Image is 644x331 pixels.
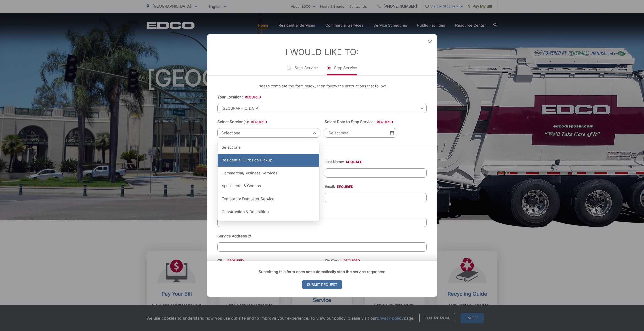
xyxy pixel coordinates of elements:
[302,280,342,289] input: Submit Request
[217,128,319,138] span: Select one
[218,206,319,218] div: Construction & Demolition
[218,141,319,154] div: Select one
[287,65,318,75] label: Start Service
[217,120,267,124] label: Select Service(s):
[327,65,357,75] label: Stop Service
[390,131,394,135] img: Select date
[285,47,359,57] label: I Would Like To:
[218,167,319,179] div: Commercial/Business Services
[325,160,362,164] label: Last Name:
[218,193,319,205] div: Temporary Dumpster Service
[217,104,427,113] span: [GEOGRAPHIC_DATA]
[325,120,393,124] label: Select Date to Stop Service:
[217,95,261,100] label: Your Location:
[217,83,427,89] p: Please complete the form below, then follow the instructions that follow.
[325,184,353,189] label: Email:
[218,154,319,167] div: Residential Curbside Pickup
[325,128,396,138] input: Select date
[259,269,385,274] strong: Submitting this form does not automatically stop the service requested
[217,234,251,238] label: Service Address 2:
[218,180,319,192] div: Apartments & Condos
